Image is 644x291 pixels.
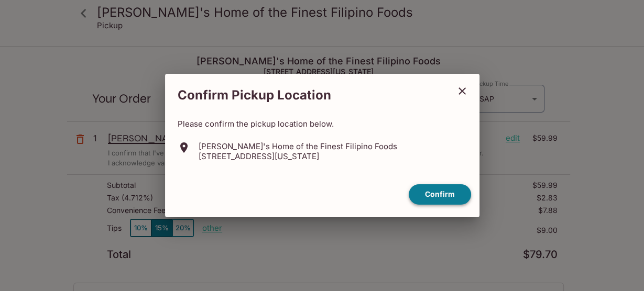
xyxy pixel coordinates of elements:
[409,184,471,205] button: confirm
[199,151,397,161] p: [STREET_ADDRESS][US_STATE]
[449,78,475,104] button: close
[178,119,467,129] p: Please confirm the pickup location below.
[199,141,397,151] p: [PERSON_NAME]'s Home of the Finest Filipino Foods
[165,82,449,108] h2: Confirm Pickup Location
